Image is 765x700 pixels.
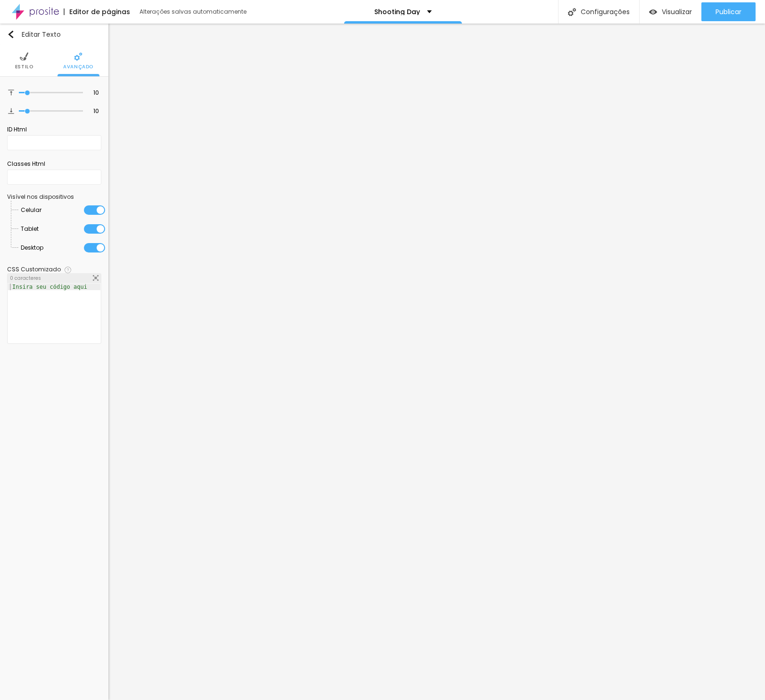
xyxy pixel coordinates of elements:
span: Desktop [21,238,43,257]
div: CSS Customizado [7,267,61,272]
div: 0 caracteres [8,274,101,283]
span: Avançado [63,65,93,69]
span: Celular [21,201,41,220]
span: Publicar [716,8,741,16]
div: Editor de páginas [64,8,130,15]
div: Classes Html [7,160,101,168]
button: Publicar [701,2,756,21]
div: Insira seu código aqui [8,284,91,290]
img: Icone [7,31,15,38]
iframe: Editor [108,24,765,700]
img: Icone [20,52,28,61]
img: Icone [568,8,576,16]
div: ID Html [7,125,101,134]
span: Tablet [21,220,39,238]
p: Shooting Day [374,8,420,15]
div: Alterações salvas automaticamente [140,9,248,15]
img: Icone [93,275,99,281]
button: Visualizar [640,2,701,21]
img: Icone [74,52,82,61]
img: view-1.svg [649,8,657,16]
div: Editar Texto [7,31,61,38]
img: Icone [8,108,14,114]
span: Estilo [15,65,33,69]
img: Icone [65,267,71,273]
div: Visível nos dispositivos [7,194,101,200]
img: Icone [8,90,14,96]
span: Visualizar [662,8,692,16]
